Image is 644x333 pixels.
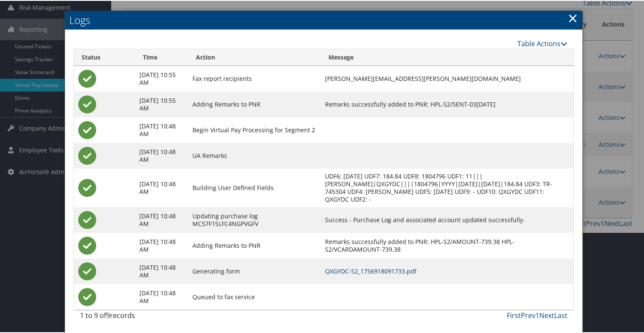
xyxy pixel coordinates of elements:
[135,142,189,168] td: [DATE] 10:48 AM
[135,48,189,65] th: Time: activate to sort column ascending
[74,48,135,65] th: Status: activate to sort column ascending
[554,310,567,319] a: Last
[135,258,189,283] td: [DATE] 10:48 AM
[321,48,573,65] th: Message: activate to sort column ascending
[539,310,554,319] a: Next
[188,232,321,258] td: Adding Remarks to PNR
[188,283,321,309] td: Queued to fax service
[135,91,189,116] td: [DATE] 10:55 AM
[188,48,321,65] th: Action: activate to sort column ascending
[188,168,321,206] td: Building User Defined Fields
[135,283,189,309] td: [DATE] 10:48 AM
[188,116,321,142] td: Begin Virtual Pay Processing for Segment 2
[325,266,417,274] a: QXGYDC-S2_1756918091733.pdf
[135,232,189,258] td: [DATE] 10:48 AM
[135,168,189,206] td: [DATE] 10:48 AM
[321,232,573,258] td: Remarks successfully added to PNR: HPL-S2/AMOUNT-739.38 HPL-S2/VCARDAMOUNT-739.38
[568,9,578,26] a: Close
[135,206,189,232] td: [DATE] 10:48 AM
[188,258,321,283] td: Generating form
[188,206,321,232] td: Updating purchase log MC57F1SLFC4NGPVGFV
[65,10,582,29] h2: Logs
[321,168,573,206] td: UDF6: [DATE] UDF7: 184.84 UDF8: 1804796 UDF1: 11|||[PERSON_NAME]|QXGYDC||||1804796|YYYY|[DATE]|[D...
[321,206,573,232] td: Success - Purchase Log and associated account updated successfully.
[80,309,192,324] div: 1 to 9 of records
[188,142,321,168] td: UA Remarks
[521,310,535,319] a: Prev
[507,310,521,319] a: First
[188,65,321,91] td: Fax report recipients
[188,91,321,116] td: Adding Remarks to PNR
[135,116,189,142] td: [DATE] 10:48 AM
[106,310,110,319] span: 9
[321,65,573,91] td: [PERSON_NAME][EMAIL_ADDRESS][PERSON_NAME][DOMAIN_NAME]
[135,65,189,91] td: [DATE] 10:55 AM
[321,91,573,116] td: Remarks successfully added to PNR: HPL-S2/SENT-03[DATE]
[535,310,539,319] a: 1
[517,38,567,48] a: Table Actions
